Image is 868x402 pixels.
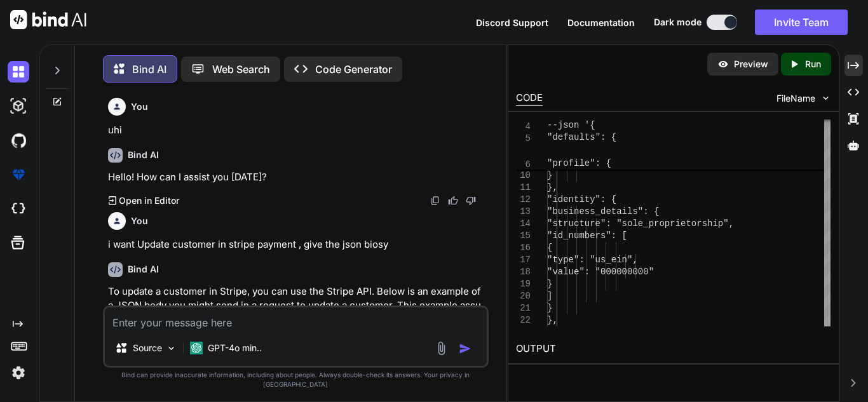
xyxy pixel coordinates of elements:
p: Bind AI [132,62,166,77]
span: }, [547,182,558,192]
span: } [547,279,552,289]
div: 21 [516,302,531,314]
div: 17 [516,254,531,266]
span: "identity": { [547,194,616,204]
p: Preview [734,58,768,70]
img: githubDark [8,130,29,151]
div: 14 [516,218,531,230]
div: 22 [516,314,531,326]
span: } [547,303,552,313]
h6: You [131,215,148,227]
p: Hello! How can I assist you [DATE]? [108,170,486,185]
span: 5 [516,133,531,145]
img: premium [8,164,29,185]
span: FileName [776,92,815,105]
img: chevron down [820,93,831,104]
span: ] [547,291,552,301]
img: cloudideIcon [8,198,29,220]
p: Open in Editor [119,194,179,207]
img: settings [8,362,29,384]
img: darkAi-studio [8,95,29,117]
h2: OUTPUT [508,334,839,364]
span: "value": "000000000" [547,267,654,277]
span: --json '{ [547,120,595,130]
span: }, [547,315,558,325]
div: 16 [516,242,531,254]
p: Run [805,58,821,70]
p: Bind can provide inaccurate information, including about people. Always double-check its answers.... [103,370,489,389]
button: Documentation [567,16,635,29]
span: Dark mode [654,16,702,29]
p: uhi [108,123,486,138]
p: GPT-4o min.. [208,342,262,354]
img: dislike [466,196,476,206]
button: Invite Team [755,10,848,35]
span: "structure": "sole_proprietorship", [547,218,734,229]
div: 19 [516,278,531,290]
div: 12 [516,194,531,206]
img: preview [717,58,729,70]
h6: Bind AI [128,263,159,276]
div: 13 [516,206,531,218]
button: Discord Support [476,16,548,29]
img: attachment [434,341,449,356]
p: To update a customer in Stripe, you can use the Stripe API. Below is an example of a JSON body yo... [108,285,486,342]
span: Documentation [567,17,635,28]
img: like [448,196,458,206]
span: } [547,170,552,180]
div: 20 [516,290,531,302]
span: "defaults": { [547,132,616,142]
p: Source [133,342,162,354]
span: "id_numbers": [ [547,231,627,241]
img: darkChat [8,61,29,83]
img: Bind AI [10,10,86,29]
h6: Bind AI [128,149,159,161]
p: i want Update customer in stripe payment , give the json biosy [108,238,486,252]
img: copy [430,196,440,206]
span: { [547,243,552,253]
div: 11 [516,182,531,194]
div: CODE [516,91,543,106]
span: "business_details": { [547,206,659,217]
div: 10 [516,170,531,182]
span: 6 [516,159,531,171]
p: Code Generator [315,62,392,77]
div: 15 [516,230,531,242]
span: Discord Support [476,17,548,28]
div: 18 [516,266,531,278]
span: "profile": { [547,158,611,168]
img: icon [459,342,471,355]
img: GPT-4o mini [190,342,203,354]
span: "type": "us_ein", [547,255,638,265]
img: Pick Models [166,343,177,354]
span: 4 [516,121,531,133]
p: Web Search [212,62,270,77]
h6: You [131,100,148,113]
